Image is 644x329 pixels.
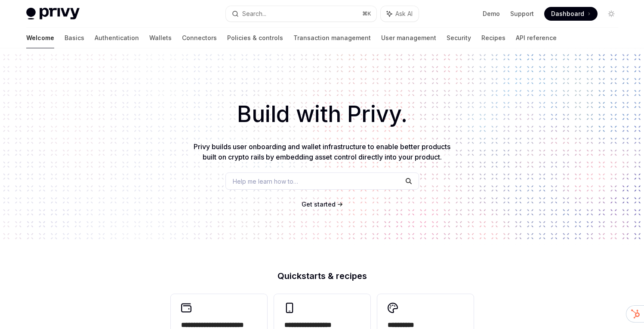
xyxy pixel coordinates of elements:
span: ⌘ K [362,10,371,17]
button: Toggle dark mode [604,7,618,21]
a: Welcome [26,28,54,48]
a: Authentication [95,28,139,48]
a: Wallets [149,28,172,48]
h1: Build with Privy. [14,97,630,131]
a: Connectors [182,28,217,48]
a: Demo [483,9,500,18]
h2: Quickstarts & recipes [171,272,474,280]
span: Get started [302,201,336,208]
a: Policies & controls [227,28,283,48]
a: Transaction management [293,28,371,48]
a: API reference [516,28,557,48]
button: Search...⌘K [226,6,376,22]
a: Recipes [481,28,505,48]
a: Basics [65,28,84,48]
a: Get started [302,200,336,209]
a: Dashboard [544,7,598,21]
img: light logo [26,8,80,20]
span: Dashboard [551,9,584,18]
a: User management [381,28,436,48]
span: Help me learn how to… [233,177,298,186]
span: Privy builds user onboarding and wallet infrastructure to enable better products built on crypto ... [194,142,450,161]
span: Ask AI [395,9,413,18]
button: Ask AI [381,6,419,22]
a: Security [447,28,471,48]
a: Support [510,9,534,18]
div: Search... [242,9,266,19]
